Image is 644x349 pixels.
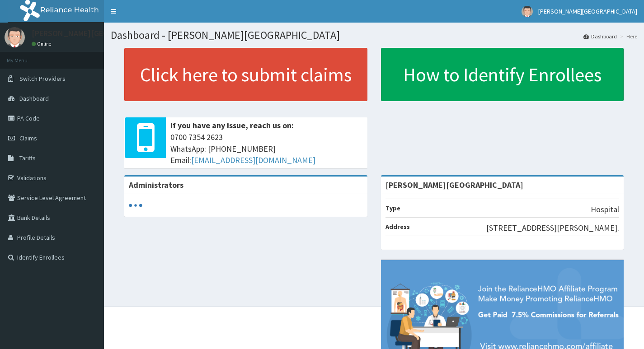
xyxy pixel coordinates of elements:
a: [EMAIL_ADDRESS][DOMAIN_NAME] [191,155,315,165]
h1: Dashboard - [PERSON_NAME][GEOGRAPHIC_DATA] [111,29,637,41]
a: Dashboard [583,33,617,40]
b: Address [385,223,410,231]
a: Online [32,41,53,47]
span: Switch Providers [19,74,66,83]
svg: audio-loading [129,199,142,212]
a: Click here to submit claims [124,48,367,101]
strong: [PERSON_NAME][GEOGRAPHIC_DATA] [385,180,523,190]
b: Administrators [129,180,183,190]
span: [PERSON_NAME][GEOGRAPHIC_DATA] [538,7,637,15]
span: Dashboard [19,94,49,102]
p: [STREET_ADDRESS][PERSON_NAME]. [486,222,619,234]
span: Claims [19,134,37,142]
b: Type [385,204,400,212]
span: Tariffs [19,154,36,162]
img: User Image [522,6,533,17]
p: [PERSON_NAME][GEOGRAPHIC_DATA] [32,29,165,37]
li: Here [618,33,637,40]
a: How to Identify Enrollees [381,48,624,101]
img: User Image [5,27,25,47]
b: If you have any issue, reach us on: [170,120,294,130]
p: Hospital [591,204,619,215]
span: 0700 7354 2623 WhatsApp: [PHONE_NUMBER] Email: [170,131,363,166]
